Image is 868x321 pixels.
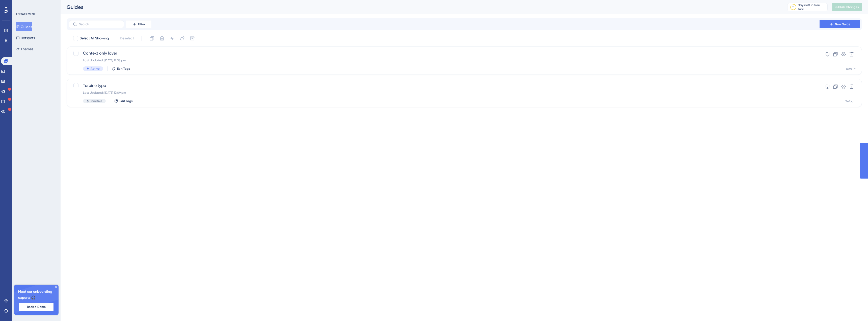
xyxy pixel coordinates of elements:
span: New Guide [835,22,850,26]
span: Edit Tags [117,67,130,71]
span: Book a Demo [27,305,46,309]
span: Context only layer [83,50,805,56]
span: Select All Showing [80,35,109,41]
div: Last Updated: [DATE] 12:09 pm [83,91,805,95]
button: New Guide [820,20,860,28]
button: Hotspots [16,33,35,42]
span: Meet our onboarding experts 🎧 [18,289,55,301]
div: 11 [792,5,794,9]
div: Default [845,99,856,103]
span: Active [91,67,100,71]
button: Edit Tags [112,67,130,71]
button: Filter [126,20,151,28]
div: ENGAGEMENT [16,12,35,16]
span: Publish Changes [835,5,859,9]
span: Inactive [91,99,102,103]
input: Search [79,22,120,26]
iframe: UserGuiding AI Assistant Launcher [847,301,862,316]
span: Edit Tags [120,99,133,103]
button: Publish Changes [832,3,862,11]
span: Turbine type [83,83,805,89]
button: Guides [16,22,32,31]
span: Filter [138,22,145,26]
div: days left in free trial [798,3,826,11]
div: Default [845,67,856,71]
button: Book a Demo [19,303,53,311]
span: Deselect [120,35,134,41]
button: Themes [16,44,33,54]
div: Last Updated: [DATE] 12:38 pm [83,58,805,62]
div: Guides [67,4,775,11]
button: Edit Tags [114,99,133,103]
button: Deselect [115,34,139,43]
